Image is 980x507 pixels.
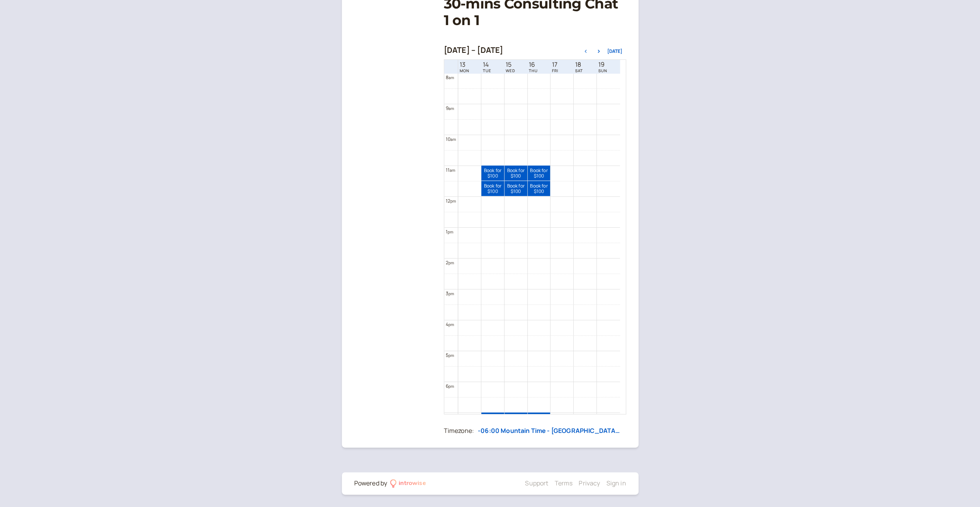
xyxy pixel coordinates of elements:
span: am [450,137,456,142]
span: pm [448,260,454,265]
a: October 17, 2025 [550,60,560,74]
span: FRI [552,68,558,73]
span: Book for $100 [481,168,504,179]
div: 12 [446,197,456,204]
span: am [448,106,454,111]
a: October 14, 2025 [481,60,493,74]
span: am [450,167,455,173]
a: October 18, 2025 [574,60,584,74]
span: Book for $100 [504,168,527,179]
div: 3 [446,290,454,297]
div: 6 [446,382,454,390]
div: 9 [446,105,454,112]
div: 4 [446,321,454,328]
span: 16 [529,61,538,68]
div: 2 [446,259,454,266]
span: Book for $100 [481,183,504,194]
span: SUN [598,68,607,73]
a: Terms [554,479,572,487]
span: Book for $100 [528,183,550,194]
a: October 16, 2025 [527,60,539,74]
h2: [DATE] – [DATE] [444,46,503,55]
div: 7 [446,413,454,421]
span: pm [448,353,454,358]
a: introwise [390,478,426,488]
span: pm [448,322,454,327]
div: 11 [446,166,455,174]
button: [DATE] [607,49,622,54]
div: 10 [446,135,456,143]
a: Sign in [606,479,626,487]
span: SAT [575,68,583,73]
span: 15 [506,61,515,68]
span: pm [448,229,453,235]
div: Timezone: [444,426,474,436]
span: pm [448,291,454,296]
a: October 15, 2025 [504,60,517,74]
span: 14 [482,61,491,68]
div: Powered by [354,478,387,488]
a: October 13, 2025 [458,60,471,74]
span: pm [448,384,454,389]
span: Book for $100 [528,168,550,179]
span: 19 [598,61,607,68]
span: Book for $100 [504,183,527,194]
span: pm [450,198,456,204]
span: THU [529,68,538,73]
div: 5 [446,352,454,359]
span: 17 [552,61,558,68]
a: Support [525,479,548,487]
a: Privacy [579,479,600,487]
span: 13 [460,61,469,68]
div: 8 [446,74,454,81]
span: am [448,75,454,80]
span: 18 [575,61,583,68]
div: 1 [446,228,453,235]
span: WED [506,68,515,73]
div: introwise [399,478,426,488]
span: MON [460,68,469,73]
span: TUE [482,68,491,73]
a: October 19, 2025 [597,60,609,74]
